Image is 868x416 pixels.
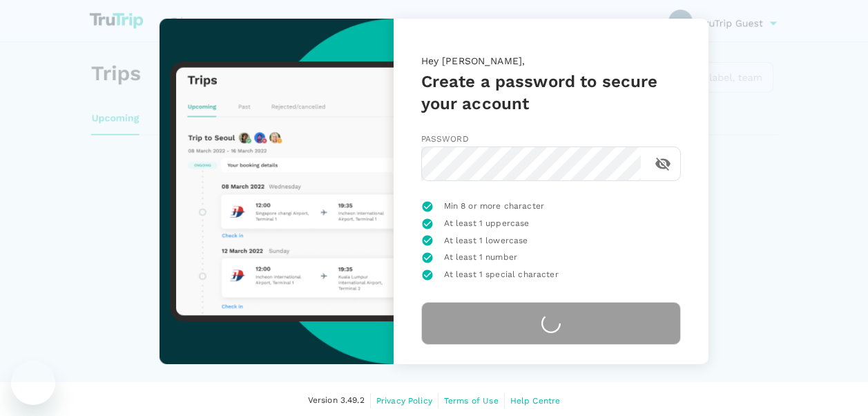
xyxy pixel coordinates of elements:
[376,393,432,408] a: Privacy Policy
[444,234,528,248] span: At least 1 lowercase
[11,361,55,405] iframe: Button to launch messaging window
[444,251,518,265] span: At least 1 number
[444,393,499,408] a: Terms of Use
[160,19,393,364] img: trutrip-set-password
[376,396,432,406] span: Privacy Policy
[421,70,681,115] h5: Create a password to secure your account
[421,54,681,70] p: Hey [PERSON_NAME],
[444,268,559,282] span: At least 1 special character
[646,147,679,180] button: toggle password visibility
[444,396,499,406] span: Terms of Use
[444,200,544,214] span: Min 8 or more character
[421,134,469,144] span: Password
[444,217,530,231] span: At least 1 uppercase
[510,396,561,406] span: Help Centre
[308,394,365,408] span: Version 3.49.2
[510,393,561,408] a: Help Centre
